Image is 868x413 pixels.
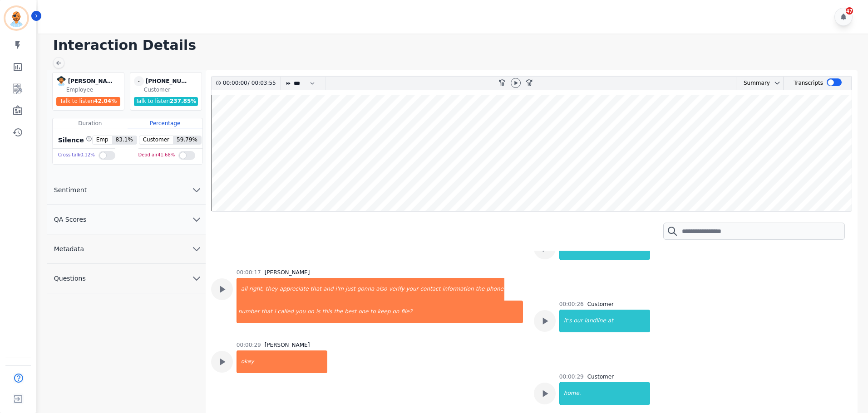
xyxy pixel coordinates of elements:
[315,301,321,323] div: is
[370,301,377,323] div: to
[587,373,614,380] div: Customer
[237,301,261,323] div: number
[388,278,405,301] div: verify
[261,301,273,323] div: that
[774,79,781,87] svg: chevron down
[66,86,122,93] div: Employee
[306,301,315,323] div: on
[47,215,94,224] span: QA Scores
[47,274,93,283] span: Questions
[5,7,27,29] img: Bordered avatar
[191,243,202,254] svg: chevron down
[736,77,770,90] div: Summary
[607,310,650,332] div: at
[139,136,173,144] span: Customer
[250,77,275,90] div: 00:03:55
[47,234,206,264] button: Metadata chevron down
[560,382,650,405] div: home.
[794,77,823,90] div: Transcripts
[47,205,206,234] button: QA Scores chevron down
[441,278,474,301] div: information
[53,118,128,128] div: Duration
[47,185,94,194] span: Sentiment
[560,310,573,332] div: it's
[265,269,310,276] div: [PERSON_NAME]
[321,301,333,323] div: this
[485,278,504,301] div: phone
[170,98,196,104] span: 237.85 %
[47,175,206,205] button: Sentiment chevron down
[583,310,607,332] div: landline
[344,301,357,323] div: best
[400,301,523,323] div: file?
[237,350,327,373] div: okay
[770,79,781,87] button: chevron down
[279,278,310,301] div: appreciate
[322,278,335,301] div: and
[846,7,853,15] div: 47
[265,278,279,301] div: they
[237,269,261,276] div: 00:00:17
[146,76,191,86] div: [PHONE_NUMBER]
[223,77,278,90] div: /
[357,301,369,323] div: one
[356,278,375,301] div: gonna
[128,118,202,128] div: Percentage
[223,77,248,90] div: 00:00:00
[134,76,144,86] span: -
[68,76,113,86] div: [PERSON_NAME]
[56,136,92,145] div: Silence
[559,373,584,380] div: 00:00:29
[419,278,442,301] div: contact
[237,278,248,301] div: all
[345,278,356,301] div: just
[191,214,202,225] svg: chevron down
[191,185,202,195] svg: chevron down
[572,310,583,332] div: our
[56,97,121,106] div: Talk to listen
[265,341,310,349] div: [PERSON_NAME]
[93,136,112,144] span: Emp
[295,301,306,323] div: you
[144,86,200,93] div: Customer
[335,278,345,301] div: i'm
[58,149,95,162] div: Cross talk 0.12 %
[94,98,117,104] span: 42.04 %
[138,149,175,162] div: Dead air 41.68 %
[237,341,261,349] div: 00:00:29
[134,97,198,106] div: Talk to listen
[333,301,344,323] div: the
[310,278,322,301] div: that
[47,264,206,293] button: Questions chevron down
[475,278,486,301] div: the
[405,278,419,301] div: your
[391,301,400,323] div: on
[191,273,202,284] svg: chevron down
[173,136,201,144] span: 59.79 %
[53,37,859,53] h1: Interaction Details
[248,278,265,301] div: right,
[375,278,388,301] div: also
[377,301,392,323] div: keep
[47,244,91,253] span: Metadata
[559,301,584,308] div: 00:00:26
[587,301,614,308] div: Customer
[273,301,276,323] div: i
[112,136,137,144] span: 83.1 %
[276,301,295,323] div: called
